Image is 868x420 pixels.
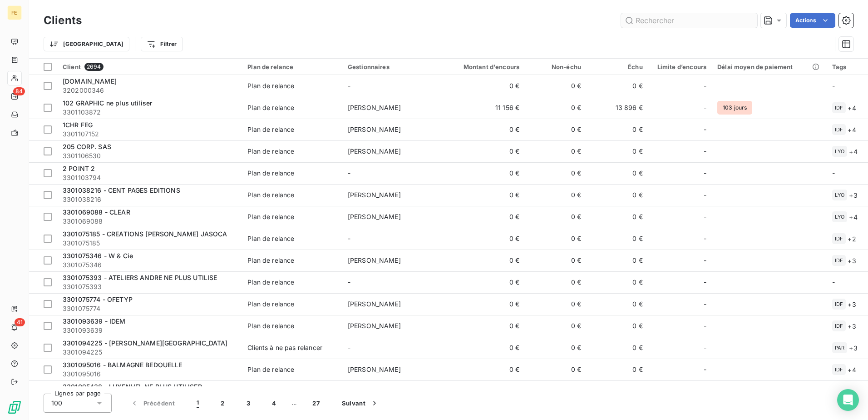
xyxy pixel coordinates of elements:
span: 3301103872 [63,108,237,117]
span: [DOMAIN_NAME] [63,77,117,85]
td: 0 € [525,140,587,162]
span: IDF [835,236,843,241]
td: 0 € [525,206,587,228]
span: - [348,169,350,177]
td: 0 € [587,162,648,184]
span: + 3 [848,321,856,331]
td: 0 € [442,184,525,206]
span: - [704,278,706,287]
td: 0 € [587,315,648,337]
span: 3301093639 [63,326,237,335]
span: IDF [835,367,843,372]
div: Plan de relance [247,256,294,265]
div: Plan de relance [247,278,294,287]
span: [PERSON_NAME] [348,147,401,155]
img: Logo LeanPay [7,400,22,415]
span: 3301069088 [63,217,237,226]
div: FE [7,5,22,20]
span: IDF [835,105,843,110]
td: 0 € [587,380,648,402]
span: [PERSON_NAME] [348,365,401,373]
span: - [704,212,706,221]
span: IDF [835,323,843,329]
td: 0 € [525,293,587,315]
span: 3301038216 - CENT PAGES EDITIONS [63,186,180,194]
span: - [704,81,706,90]
span: + 4 [848,365,856,375]
td: 0 € [525,184,587,206]
td: 0 € [442,162,525,184]
span: LYO [835,192,844,198]
span: - [704,321,706,330]
span: 41 [15,318,25,326]
span: + 3 [849,190,857,200]
span: 103 jours [717,101,752,115]
span: - [832,278,835,286]
td: 0 € [525,97,587,119]
div: Gestionnaires [348,63,437,70]
span: - [348,278,350,286]
span: 3301107152 [63,130,237,139]
button: 4 [261,394,287,413]
span: 3301075185 - CREATIONS [PERSON_NAME] JASOCA [63,230,227,238]
td: 0 € [587,250,648,271]
span: 3301075774 - OFETYP [63,295,133,303]
td: 0 € [525,75,587,97]
h3: Clients [44,12,82,29]
td: 0 € [525,380,587,402]
td: 0 € [587,271,648,293]
span: + 4 [848,103,856,113]
span: 3301075393 - ATELIERS ANDRE NE PLUS UTILISE [63,274,217,281]
span: [PERSON_NAME] [348,125,401,133]
span: - [704,103,706,112]
span: 3301069088 - CLEAR [63,208,130,216]
span: [PERSON_NAME] [348,104,401,111]
span: LYO [835,214,844,220]
div: Plan de relance [247,169,294,178]
span: PAR [835,345,844,350]
span: 2 POINT 2 [63,165,95,172]
span: 100 [51,399,62,408]
span: 3301075346 [63,260,237,270]
button: Actions [790,13,835,28]
span: … [287,396,301,410]
span: - [832,169,835,177]
button: Filtrer [141,37,182,51]
span: + 3 [848,256,856,265]
span: Client [63,63,81,70]
span: - [348,235,350,242]
span: - [704,234,706,243]
span: [PERSON_NAME] [348,256,401,264]
span: 3301094225 - [PERSON_NAME][GEOGRAPHIC_DATA] [63,339,227,347]
td: 0 € [587,119,648,140]
td: 0 € [525,119,587,140]
td: 0 € [442,119,525,140]
span: 3301075185 [63,239,237,248]
span: IDF [835,127,843,132]
td: 0 € [587,228,648,250]
div: Délai moyen de paiement [717,63,821,70]
span: + 4 [849,147,857,156]
span: LYO [835,149,844,154]
div: Plan de relance [247,300,294,309]
span: 2694 [84,63,104,71]
td: 0 € [587,184,648,206]
div: Plan de relance [247,103,294,112]
span: - [348,82,350,90]
td: 0 € [587,293,648,315]
td: 0 € [442,315,525,337]
span: - [704,300,706,309]
span: - [348,344,350,351]
td: 0 € [442,293,525,315]
span: + 4 [848,125,856,135]
td: 0 € [525,162,587,184]
span: 3301075346 - W & Cie [63,252,133,260]
div: Tags [832,63,863,70]
span: [PERSON_NAME] [348,300,401,308]
td: 0 € [587,140,648,162]
td: 0 € [525,359,587,380]
div: Plan de relance [247,125,294,134]
button: 1 [186,394,210,413]
div: Non-échu [530,63,581,70]
span: 3301095016 [63,370,237,379]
